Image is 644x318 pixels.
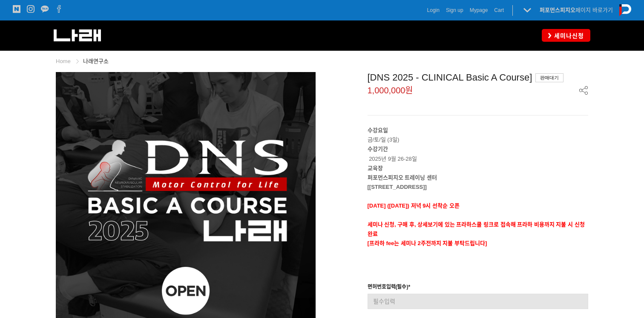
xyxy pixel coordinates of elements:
strong: 세미나 신청, 구매 후, 상세보기에 있는 프라하스쿨 링크로 접속해 프라하 비용까지 지불 시 신청완료 [368,221,585,237]
a: Mypage [470,6,488,14]
a: Home [56,58,71,64]
span: 1,000,000원 [368,86,413,95]
a: 퍼포먼스피지오페이지 바로가기 [540,7,613,13]
a: Sign up [446,6,463,14]
a: 나래연구소 [83,58,109,64]
p: 2025년 9월 26-28일 [368,145,589,163]
div: 면허번호입력(필수) [368,283,411,294]
span: [DATE] ([DATE]) 저녁 9시 선착순 오픈 [368,202,460,209]
div: 판매대기 [535,73,563,82]
a: Cart [494,6,504,14]
strong: 수강기간 [368,146,388,152]
span: [프라하 fee는 세미나 2주전까지 지불 부탁드립니다] [368,240,487,246]
strong: 교육장 [368,165,383,171]
strong: 퍼포먼스피지오 트레이닝 센터 [368,174,437,181]
strong: 퍼포먼스피지오 [540,7,575,13]
strong: [[STREET_ADDRESS]] [368,184,427,190]
span: 세미나신청 [552,32,584,40]
a: 세미나신청 [542,29,590,41]
a: Login [427,6,440,14]
p: 금/토/일 (3일) [368,126,589,145]
div: [DNS 2025 - CLINICAL Basic A Course] [368,72,589,83]
input: 필수입력 [368,294,589,309]
strong: 수강요일 [368,127,388,133]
